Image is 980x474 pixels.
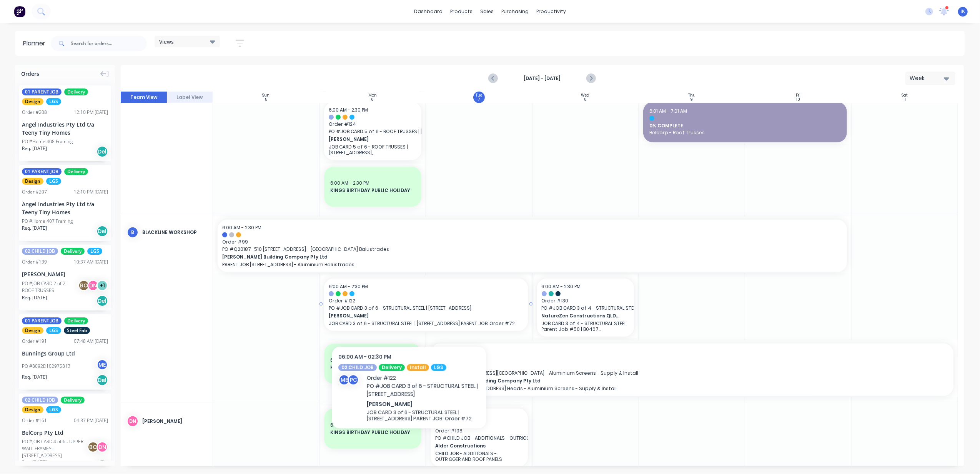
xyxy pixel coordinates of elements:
div: Del [97,374,108,386]
div: B [127,227,138,238]
span: Req. [DATE] [22,459,47,466]
div: BC [78,280,90,291]
span: 6:00 AM - 2:30 PM [329,283,368,290]
div: BLACKLINE WORKSHOP [142,229,206,236]
span: 6:00 AM - 2:30 PM [435,348,474,355]
div: 04:37 PM [DATE] [74,417,108,424]
div: 9 [690,98,693,102]
span: LGS [46,327,61,334]
div: + 1 [97,280,108,291]
span: 01 PARENT JOB [22,168,62,175]
button: Label View [167,92,213,103]
span: Design [22,98,43,105]
div: Week [910,74,945,82]
div: BC [87,441,99,453]
span: 6:00 AM - 2:30 PM [330,422,369,428]
span: Delivery [64,317,88,324]
div: Del [97,460,108,471]
strong: [DATE] - [DATE] [504,75,581,82]
span: Design [22,406,43,413]
button: Team View [121,92,167,103]
span: Order # 198 [435,427,523,434]
span: [PERSON_NAME] [329,136,408,143]
div: Bunnings Group Ltd [22,349,108,357]
span: Orders [21,70,39,78]
span: 6:00 AM - 2:30 PM [222,224,261,231]
span: 6:00 AM - 2:30 PM [330,180,369,186]
div: 8 [584,98,586,102]
span: Design [22,327,43,334]
span: Req. [DATE] [22,294,47,301]
div: Mon [368,93,377,98]
input: Search for orders... [71,36,147,51]
div: PO #JOB CARD 4 of 6 - UPPER WALL FRAMES | [STREET_ADDRESS] [22,438,90,459]
div: 6 [371,98,374,102]
span: [PERSON_NAME] [329,312,504,319]
div: Planner [23,39,49,48]
img: Factory [14,6,25,17]
span: Req. [DATE] [22,145,47,152]
div: DN [87,280,99,291]
span: Order # 124 [329,121,417,128]
span: 02 CHILD JOB [22,248,58,255]
div: sales [476,6,497,17]
span: KINGS BIRTHDAY PUBLIC HOLIDAY [330,429,415,436]
span: [PERSON_NAME] Building Company Pty Ltd [222,254,780,260]
div: DN [127,416,138,427]
div: PO #8092D102975813 [22,363,70,370]
p: JOB CARD 3 of 4 - STRUCTURAL STEEL Parent Job #50 | B0467 Transferred from Xero Quote QU-1063 [542,320,630,332]
div: PO #JOB CARD 2 of 2 - ROOF TRUSSES [22,280,80,294]
span: Alder Constructions [435,442,514,449]
span: 01 PARENT JOB [22,317,62,324]
span: Steel Fab [64,327,90,334]
span: Delivery [64,88,88,95]
div: Del [97,295,108,307]
span: KINGS BIRTHDAY PUBLIC HOLIDAY [330,187,415,194]
div: 5 [265,98,267,102]
span: Req. [DATE] [22,374,47,381]
span: 6:00 AM - 2:30 PM [542,283,581,290]
div: Thu [688,93,695,98]
div: productivity [532,6,570,17]
div: Order # 208 [22,109,47,116]
span: LGS [87,248,102,255]
div: Sat [902,93,908,98]
div: Del [97,146,108,157]
div: 11 [903,98,906,102]
div: Tue [476,93,482,98]
span: Delivery [61,248,85,255]
div: Order # 191 [22,338,47,345]
span: 6:00 AM - 7:00 AM [435,413,476,420]
div: [PERSON_NAME] [142,418,206,425]
span: Order # 130 [542,297,630,304]
span: PO # JOB CARD 5 of 6 - ROOF TRUSSES | [STREET_ADDRESS], [329,128,417,135]
span: LGS [46,178,61,185]
span: Design [22,178,43,185]
div: ME [97,359,108,371]
span: Views [159,38,174,46]
span: [PERSON_NAME] Building Company Pty Ltd [435,377,898,384]
div: Order # 139 [22,259,47,265]
div: Angel Industries Pty Ltd t/a Teeny Tiny Homes [22,120,108,137]
span: LGS [46,406,61,413]
div: 12:10 PM [DATE] [74,109,108,116]
span: Order # 98 [435,362,949,369]
div: Order # 207 [22,189,47,195]
div: 10:37 AM [DATE] [74,259,108,265]
span: PO # Q20187_510 [STREET_ADDRESS] - [GEOGRAPHIC_DATA] Balustrades [222,246,842,253]
div: DN [97,441,108,453]
div: Del [97,225,108,237]
span: NatureZen Constructions QLD Pty Ltd [542,312,621,319]
div: 7 [478,98,480,102]
span: Order # 99 [222,239,842,245]
div: 12:10 PM [DATE] [74,189,108,195]
div: 10 [796,98,800,102]
div: 07:48 AM [DATE] [74,338,108,345]
p: CHILD JOB - ADDITIONALS - OUTRIGGER AND ROOF PANELS [435,451,523,462]
div: Angel Industries Pty Ltd t/a Teeny Tiny Homes [22,200,108,216]
span: PO # CHILD JOB - ADDITIONALS - OUTRIGGER AND ROOF PANELS [435,435,523,442]
span: 02 CHILD JOB [22,397,58,404]
span: LGS [46,98,61,105]
span: 0% COMPLETE [649,122,841,129]
span: Req. [DATE] [22,225,47,232]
